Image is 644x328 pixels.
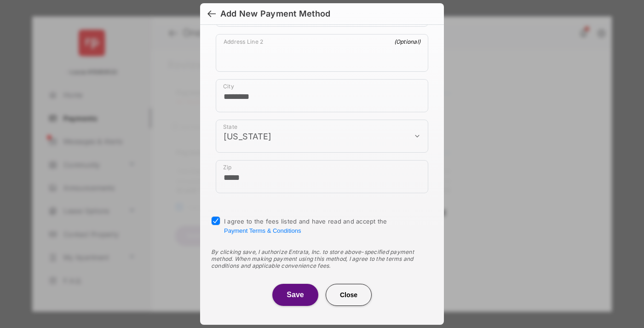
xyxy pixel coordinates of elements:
div: payment_method_screening[postal_addresses][addressLine2] [216,34,428,72]
button: Close [326,284,372,306]
button: I agree to the fees listed and have read and accept the [224,227,301,234]
div: Add New Payment Method [220,9,330,19]
span: I agree to the fees listed and have read and accept the [224,218,387,234]
div: payment_method_screening[postal_addresses][locality] [216,79,428,112]
div: By clicking save, I authorize Entrata, Inc. to store above-specified payment method. When making ... [211,248,433,269]
div: payment_method_screening[postal_addresses][postalCode] [216,160,428,193]
button: Save [272,284,318,306]
div: payment_method_screening[postal_addresses][administrativeArea] [216,120,428,153]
